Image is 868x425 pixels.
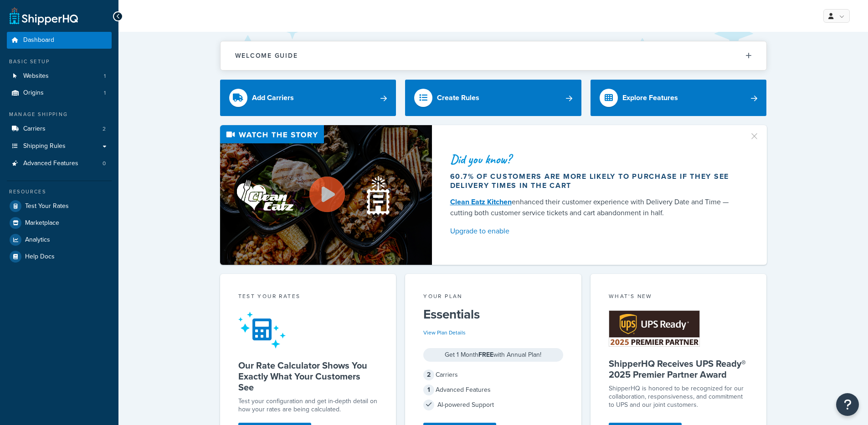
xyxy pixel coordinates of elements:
li: Origins [7,85,112,101]
span: Dashboard [23,36,54,44]
a: Analytics [7,232,112,248]
p: ShipperHQ is honored to be recognized for our collaboration, responsiveness, and commitment to UP... [609,385,749,409]
h5: ShipperHQ Receives UPS Ready® 2025 Premier Partner Award [609,358,749,380]
span: Test Your Rates [25,202,69,210]
span: 2 [103,125,106,133]
a: Marketplace [7,215,112,231]
span: Marketplace [25,219,59,227]
span: Analytics [25,236,50,244]
span: 0 [103,160,106,167]
h2: Welcome Guide [235,52,298,59]
a: Create Rules [405,80,581,116]
div: Add Carriers [252,91,294,104]
span: Carriers [23,125,46,133]
div: Test your rates [238,292,378,303]
div: Manage Shipping [7,111,112,118]
span: Help Docs [25,253,55,261]
a: Shipping Rules [7,138,112,155]
button: Welcome Guide [221,41,766,70]
div: Test your configuration and get in-depth detail on how your rates are being calculated. [238,397,378,414]
li: Websites [7,68,112,85]
a: Advanced Features0 [7,155,112,172]
a: Help Docs [7,248,112,265]
h5: Our Rate Calculator Shows You Exactly What Your Customers See [238,360,378,393]
span: 1 [104,89,106,97]
div: Basic Setup [7,58,112,66]
div: What's New [609,292,749,303]
div: Carriers [423,369,563,381]
div: Your Plan [423,292,563,303]
a: Carriers2 [7,121,112,137]
a: Origins1 [7,85,112,101]
div: AI-powered Support [423,399,563,411]
div: Did you know? [450,153,738,166]
span: 1 [104,72,106,80]
a: Dashboard [7,32,112,49]
img: Video thumbnail [220,125,432,265]
li: Advanced Features [7,155,112,172]
a: Add Carriers [220,80,396,116]
span: 2 [423,369,434,380]
div: Create Rules [437,91,479,104]
span: Advanced Features [23,160,78,167]
div: 60.7% of customers are more likely to purchase if they see delivery times in the cart [450,172,738,190]
span: Shipping Rules [23,142,66,150]
div: Advanced Features [423,384,563,396]
span: Origins [23,89,44,97]
span: Websites [23,72,49,80]
div: Explore Features [622,91,678,104]
span: 1 [423,385,434,395]
a: Clean Eatz Kitchen [450,197,512,207]
div: enhanced their customer experience with Delivery Date and Time — cutting both customer service ti... [450,197,738,218]
div: Get 1 Month with Annual Plan! [423,348,563,362]
a: Websites1 [7,68,112,85]
h5: Essentials [423,307,563,322]
a: View Plan Details [423,329,466,337]
a: Explore Features [591,80,767,116]
div: Resources [7,188,112,196]
li: Carriers [7,121,112,137]
a: Test Your Rates [7,198,112,214]
strong: FREE [478,350,493,359]
button: Open Resource Center [836,393,859,416]
a: Upgrade to enable [450,225,738,238]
